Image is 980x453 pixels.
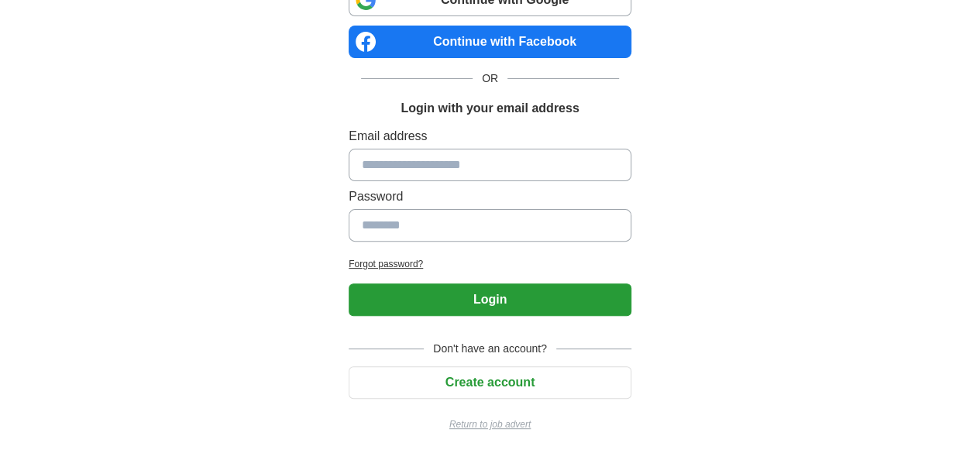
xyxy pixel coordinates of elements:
label: Password [349,187,631,206]
span: Don't have an account? [424,341,556,357]
button: Create account [349,366,631,399]
h1: Login with your email address [401,99,579,118]
button: Login [349,283,631,316]
a: Forgot password? [349,257,631,271]
label: Email address [349,127,631,146]
a: Continue with Facebook [349,26,631,58]
a: Return to job advert [349,417,631,431]
span: OR [473,70,507,87]
a: Create account [349,376,631,389]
